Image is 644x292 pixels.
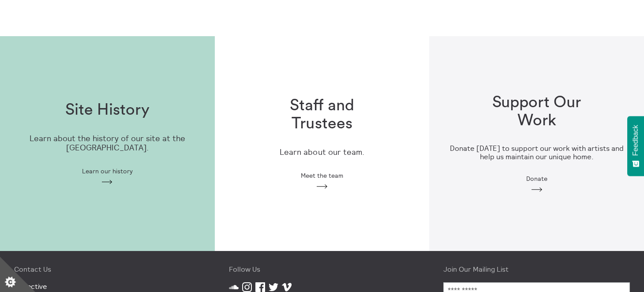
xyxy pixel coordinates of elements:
h4: Join Our Mailing List [443,265,630,273]
h1: Staff and Trustees [266,97,378,133]
h1: Site History [65,101,150,119]
button: Feedback - Show survey [627,116,644,176]
h4: Contact Us [14,265,201,273]
span: Feedback [632,125,640,156]
span: Learn our history [82,168,133,175]
h1: Support Our Work [480,94,593,130]
h4: Follow Us [229,265,416,273]
p: Learn about our team. [280,148,364,157]
p: Learn about the history of our site at the [GEOGRAPHIC_DATA]. [14,134,201,152]
span: Meet the team [301,172,343,179]
h3: Donate [DATE] to support our work with artists and help us maintain our unique home. [443,144,630,161]
span: Donate [526,175,547,182]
